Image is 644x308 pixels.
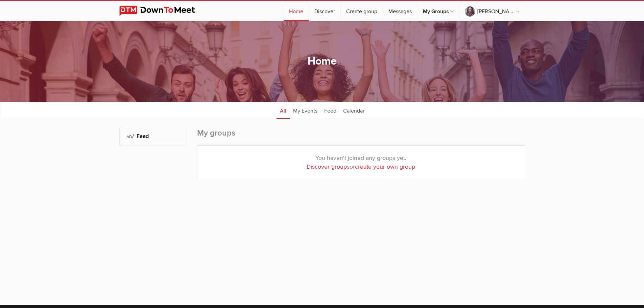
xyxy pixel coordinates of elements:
[383,1,417,21] a: Messages
[418,1,459,21] a: My Groups
[308,54,337,69] h1: Home
[126,128,180,144] h2: Feed
[284,1,309,21] a: Home
[290,102,321,119] a: My Events
[197,146,525,180] div: You haven't joined any groups yet. or
[341,1,383,21] a: Create group
[309,1,340,21] a: Discover
[340,102,368,119] a: Calendar
[459,1,525,21] a: [PERSON_NAME]
[321,102,340,119] a: Feed
[119,6,206,16] img: DownToMeet
[355,163,415,170] a: create your own group
[197,128,525,145] h2: My groups
[277,102,290,119] a: All
[307,163,350,170] a: Discover groups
